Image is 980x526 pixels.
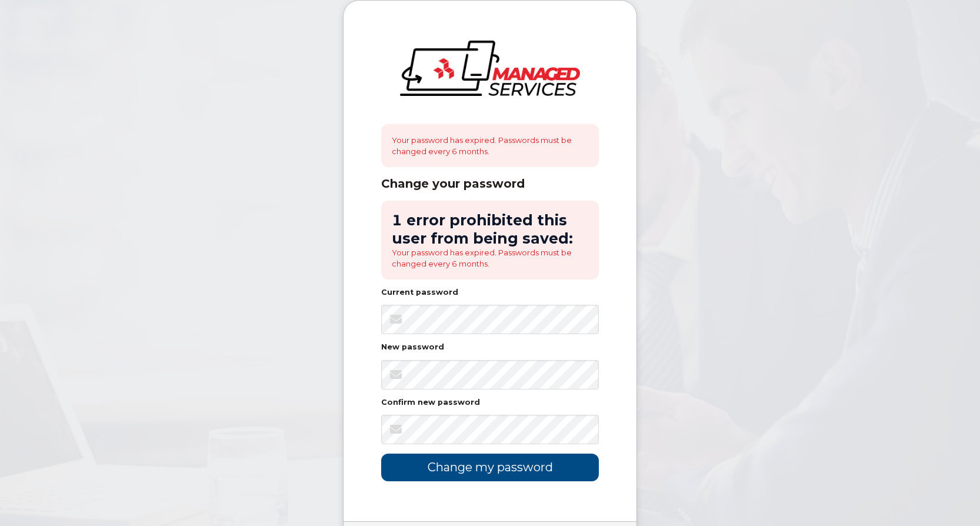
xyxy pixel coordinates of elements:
[381,124,599,167] div: Your password has expired. Passwords must be changed every 6 months.
[381,344,444,351] label: New password
[400,41,580,96] img: logo-large.png
[381,454,599,481] input: Change my password
[381,399,480,407] label: Confirm new password
[381,289,458,297] label: Current password
[392,247,588,269] li: Your password has expired. Passwords must be changed every 6 months.
[381,177,599,191] div: Change your password
[392,211,588,247] h2: 1 error prohibited this user from being saved:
